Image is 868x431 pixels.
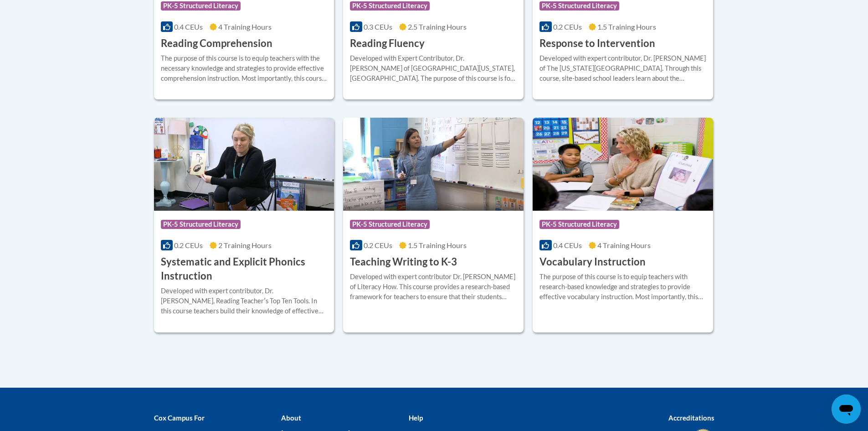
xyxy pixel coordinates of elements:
[218,22,272,31] span: 4 Training Hours
[533,118,713,211] img: Course Logo
[533,118,713,332] a: Course LogoPK-5 Structured Literacy0.4 CEUs4 Training Hours Vocabulary InstructionThe purpose of ...
[161,1,241,10] span: PK-5 Structured Literacy
[408,241,467,249] span: 1.5 Training Hours
[364,241,392,249] span: 0.2 CEUs
[539,272,706,302] div: The purpose of this course is to equip teachers with research-based knowledge and strategies to p...
[161,286,328,316] div: Developed with expert contributor, Dr. [PERSON_NAME], Reading Teacherʹs Top Ten Tools. In this co...
[408,22,467,31] span: 2.5 Training Hours
[350,1,430,10] span: PK-5 Structured Literacy
[539,220,619,229] span: PK-5 Structured Literacy
[218,241,272,249] span: 2 Training Hours
[154,118,334,211] img: Course Logo
[161,36,272,51] h3: Reading Comprehension
[343,118,524,211] img: Course Logo
[154,118,334,332] a: Course LogoPK-5 Structured Literacy0.2 CEUs2 Training Hours Systematic and Explicit Phonics Instr...
[350,53,517,83] div: Developed with Expert Contributor, Dr. [PERSON_NAME] of [GEOGRAPHIC_DATA][US_STATE], [GEOGRAPHIC_...
[350,36,425,51] h3: Reading Fluency
[553,241,582,249] span: 0.4 CEUs
[343,118,524,332] a: Course LogoPK-5 Structured Literacy0.2 CEUs1.5 Training Hours Teaching Writing to K-3Developed wi...
[350,255,457,269] h3: Teaching Writing to K-3
[409,414,423,422] b: Help
[154,414,205,422] b: Cox Campus For
[597,22,656,31] span: 1.5 Training Hours
[350,272,517,302] div: Developed with expert contributor Dr. [PERSON_NAME] of Literacy How. This course provides a resea...
[539,1,619,10] span: PK-5 Structured Literacy
[832,395,861,424] iframe: Button to launch messaging window
[553,22,582,31] span: 0.2 CEUs
[350,220,430,229] span: PK-5 Structured Literacy
[281,414,301,422] b: About
[364,22,392,31] span: 0.3 CEUs
[539,53,706,83] div: Developed with expert contributor, Dr. [PERSON_NAME] of The [US_STATE][GEOGRAPHIC_DATA]. Through ...
[668,414,714,422] b: Accreditations
[161,220,241,229] span: PK-5 Structured Literacy
[161,255,328,283] h3: Systematic and Explicit Phonics Instruction
[174,22,203,31] span: 0.4 CEUs
[174,241,203,249] span: 0.2 CEUs
[539,255,646,269] h3: Vocabulary Instruction
[161,53,328,83] div: The purpose of this course is to equip teachers with the necessary knowledge and strategies to pr...
[597,241,651,249] span: 4 Training Hours
[539,36,655,51] h3: Response to Intervention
